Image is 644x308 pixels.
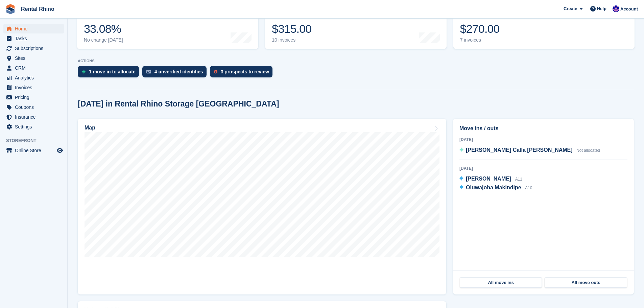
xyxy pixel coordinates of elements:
[15,63,55,73] span: CRM
[210,66,276,81] a: 3 prospects to review
[78,59,634,63] p: ACTIONS
[84,22,123,36] div: 33.08%
[460,37,506,43] div: 7 invoices
[459,137,627,143] div: [DATE]
[15,44,55,53] span: Subscriptions
[466,176,511,182] span: [PERSON_NAME]
[15,24,55,33] span: Home
[3,24,64,33] a: menu
[85,125,95,131] h2: Map
[459,124,627,133] h2: Move ins / outs
[460,277,542,288] a: All move ins
[84,37,123,43] div: No change [DATE]
[265,6,446,49] a: Month-to-date sales $315.00 10 invoices
[214,70,217,74] img: prospect-51fa495bee0391a8d652442698ab0144808aea92771e9ea1ae160a38d050c398.svg
[459,165,627,171] div: [DATE]
[15,53,55,63] span: Sites
[142,66,210,81] a: 4 unverified identities
[6,137,67,144] span: Storefront
[15,102,55,112] span: Coupons
[597,5,606,12] span: Help
[154,69,203,74] div: 4 unverified identities
[3,44,64,53] a: menu
[620,6,638,13] span: Account
[56,146,64,155] a: Preview store
[82,70,86,74] img: move_ins_to_allocate_icon-fdf77a2bb77ea45bf5b3d319d69a93e2d87916cf1d5bf7949dd705db3b84f3ca.svg
[15,146,55,155] span: Online Store
[5,4,16,14] img: stora-icon-8386f47178a22dfd0bd8f6a31ec36ba5ce8667c1dd55bd0f319d3a0aa187defe.svg
[3,83,64,92] a: menu
[515,177,522,182] span: A11
[3,73,64,82] a: menu
[3,53,64,63] a: menu
[459,184,532,192] a: Oluwajoba Makindipe A10
[453,6,635,49] a: Awaiting payment $270.00 7 invoices
[15,34,55,43] span: Tasks
[89,69,136,74] div: 1 move in to allocate
[221,69,269,74] div: 3 prospects to review
[576,148,600,153] span: Not allocated
[3,34,64,43] a: menu
[459,146,600,155] a: [PERSON_NAME] Calla [PERSON_NAME] Not allocated
[3,112,64,122] a: menu
[77,6,258,49] a: Occupancy 33.08% No change [DATE]
[15,83,55,92] span: Invoices
[466,147,573,153] span: [PERSON_NAME] Calla [PERSON_NAME]
[15,112,55,122] span: Insurance
[272,22,322,36] div: $315.00
[15,122,55,132] span: Settings
[272,37,322,43] div: 10 invoices
[3,93,64,102] a: menu
[18,3,57,15] a: Rental Rhino
[545,277,627,288] a: All move outs
[15,93,55,102] span: Pricing
[3,102,64,112] a: menu
[3,146,64,155] a: menu
[466,185,521,190] span: Oluwajoba Makindipe
[78,119,446,294] a: Map
[564,5,577,12] span: Create
[525,186,532,190] span: A10
[460,22,506,36] div: $270.00
[78,66,142,81] a: 1 move in to allocate
[15,73,55,82] span: Analytics
[78,99,279,109] h2: [DATE] in Rental Rhino Storage [GEOGRAPHIC_DATA]
[459,175,522,184] a: [PERSON_NAME] A11
[613,5,619,12] img: Ari Kolas
[3,122,64,132] a: menu
[3,63,64,73] a: menu
[146,70,151,74] img: verify_identity-adf6edd0f0f0b5bbfe63781bf79b02c33cf7c696d77639b501bdc392416b5a36.svg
